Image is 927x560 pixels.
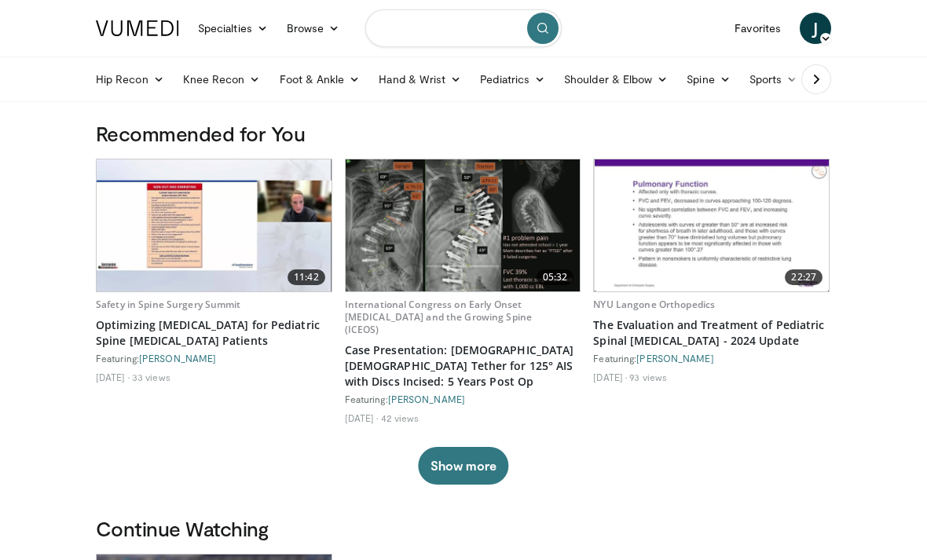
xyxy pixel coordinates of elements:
[346,159,580,291] img: ea4c4950-2824-4df4-bb4f-d425cd952dee.620x360_q85_upscale.jpg
[346,159,581,291] a: 05:32
[740,64,808,95] a: Sports
[725,13,790,44] a: Favorites
[593,371,627,383] li: [DATE]
[345,393,581,405] div: Featuring:
[555,64,677,95] a: Shoulder & Elbow
[595,159,829,291] img: c10dc130-e6ec-4f19-a9df-30405dbb7e86.620x360_q85_upscale.jpg
[629,371,667,383] li: 93 views
[381,412,420,424] li: 42 views
[97,159,332,291] a: 11:42
[365,9,562,47] input: Search topics, interventions
[345,342,581,390] a: Case Presentation: [DEMOGRAPHIC_DATA] [DEMOGRAPHIC_DATA] Tether for 125° AIS with Discs Incised: ...
[277,13,350,44] a: Browse
[174,64,270,95] a: Knee Recon
[86,64,174,95] a: Hip Recon
[369,64,471,95] a: Hand & Wrist
[96,298,241,311] a: Safety in Spine Surgery Summit
[139,353,216,364] a: [PERSON_NAME]
[594,159,829,291] a: 22:27
[96,121,831,146] h3: Recommended for You
[537,269,574,285] span: 05:32
[636,353,713,364] a: [PERSON_NAME]
[132,371,170,383] li: 33 views
[471,64,555,95] a: Pediatrics
[96,20,179,36] img: VuMedi Logo
[593,352,830,364] div: Featuring:
[189,13,277,44] a: Specialties
[345,298,532,336] a: International Congress on Early Onset [MEDICAL_DATA] and the Growing Spine (ICEOS)
[593,298,715,311] a: NYU Langone Orthopedics
[785,269,823,285] span: 22:27
[388,393,465,404] a: [PERSON_NAME]
[345,412,379,424] li: [DATE]
[96,516,831,541] h3: Continue Watching
[96,371,130,383] li: [DATE]
[288,269,325,285] span: 11:42
[418,447,508,485] button: Show more
[96,317,332,349] a: Optimizing [MEDICAL_DATA] for Pediatric Spine [MEDICAL_DATA] Patients
[800,13,831,44] a: J
[96,352,332,364] div: Featuring:
[593,317,830,349] a: The Evaluation and Treatment of Pediatric Spinal [MEDICAL_DATA] - 2024 Update
[97,159,331,291] img: 557bc190-4981-4553-806a-e103f1e7d078.620x360_q85_upscale.jpg
[270,64,370,95] a: Foot & Ankle
[677,64,739,95] a: Spine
